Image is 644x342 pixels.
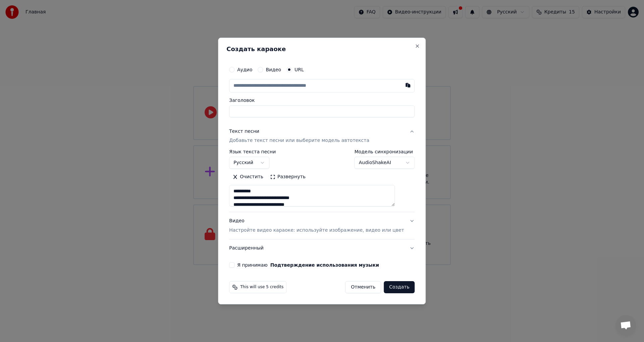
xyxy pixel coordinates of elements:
[226,46,417,52] h2: Создать караоке
[229,150,276,154] label: Язык текста песни
[229,98,415,103] label: Заголовок
[229,227,404,234] p: Настройте видео караоке: используйте изображение, видео или цвет
[229,218,404,234] div: Видео
[270,263,379,267] button: Я принимаю
[294,67,304,72] label: URL
[266,67,281,72] label: Видео
[229,123,415,150] button: Текст песниДобавьте текст песни или выберите модель автотекста
[229,172,267,183] button: Очистить
[229,239,415,257] button: Расширенный
[229,128,259,135] div: Текст песни
[229,213,415,239] button: ВидеоНастройте видео караоке: используйте изображение, видео или цвет
[267,172,309,183] button: Развернуть
[229,138,369,144] p: Добавьте текст песни или выберите модель автотекста
[229,150,415,212] div: Текст песниДобавьте текст песни или выберите модель автотекста
[240,284,283,290] span: This will use 5 credits
[355,150,415,154] label: Модель синхронизации
[345,281,381,293] button: Отменить
[384,281,415,293] button: Создать
[237,263,379,267] label: Я принимаю
[237,67,252,72] label: Аудио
